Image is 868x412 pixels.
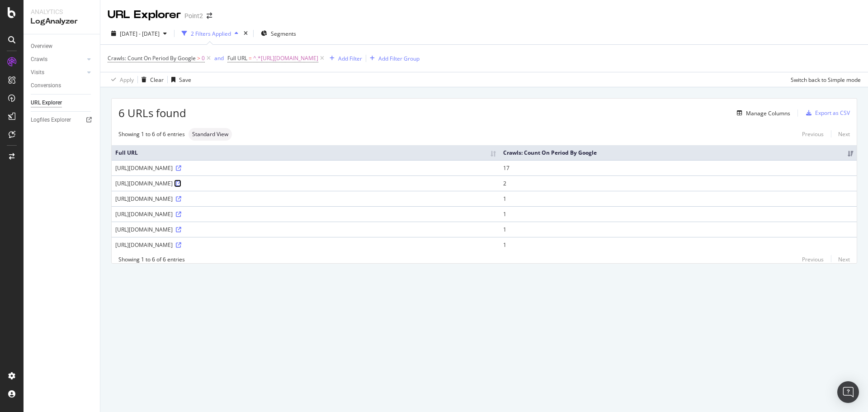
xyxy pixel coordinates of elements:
[112,145,500,160] th: Full URL: activate to sort column ascending
[31,68,44,77] div: Visits
[115,164,496,172] div: [URL][DOMAIN_NAME]
[118,105,186,121] span: 6 URLs found
[326,53,362,64] button: Add Filter
[802,106,850,120] button: Export as CSV
[31,7,93,16] div: Analytics
[253,52,318,65] span: ^.*[URL][DOMAIN_NAME]
[500,160,857,175] td: 17
[214,54,224,62] div: and
[115,226,496,233] div: [URL][DOMAIN_NAME]
[108,26,170,41] button: [DATE] - [DATE]
[138,72,164,87] button: Clear
[184,11,203,20] div: Point2
[31,115,71,125] div: Logfiles Explorer
[178,26,242,41] button: 2 Filters Applied
[815,109,850,117] div: Export as CSV
[115,210,496,218] div: [URL][DOMAIN_NAME]
[207,13,212,19] div: arrow-right-arrow-left
[31,42,94,51] a: Overview
[108,7,181,23] div: URL Explorer
[150,76,164,84] div: Clear
[31,68,85,77] a: Visits
[787,72,861,87] button: Switch back to Simple mode
[500,175,857,191] td: 2
[31,98,94,108] a: URL Explorer
[338,55,362,62] div: Add Filter
[179,76,191,84] div: Save
[378,55,420,62] div: Add Filter Group
[115,241,496,249] div: [URL][DOMAIN_NAME]
[271,30,296,38] span: Segments
[108,72,134,87] button: Apply
[31,115,94,125] a: Logfiles Explorer
[191,30,231,38] div: 2 Filters Applied
[500,237,857,252] td: 1
[202,52,205,65] span: 0
[118,256,185,263] div: Showing 1 to 6 of 6 entries
[746,109,790,117] div: Manage Columns
[249,54,252,62] span: =
[115,195,496,203] div: [URL][DOMAIN_NAME]
[500,206,857,222] td: 1
[192,132,228,137] span: Standard View
[31,81,94,90] a: Conversions
[31,81,61,90] div: Conversions
[197,54,200,62] span: >
[31,42,52,51] div: Overview
[108,54,196,62] span: Crawls: Count On Period By Google
[500,191,857,206] td: 1
[733,108,790,118] button: Manage Columns
[257,26,300,41] button: Segments
[500,145,857,160] th: Crawls: Count On Period By Google: activate to sort column ascending
[242,29,250,38] div: times
[31,55,85,64] a: Crawls
[31,55,47,64] div: Crawls
[214,54,224,62] button: and
[120,76,134,84] div: Apply
[168,72,191,87] button: Save
[120,30,160,38] span: [DATE] - [DATE]
[115,180,496,187] div: [URL][DOMAIN_NAME]
[227,54,247,62] span: Full URL
[837,381,859,403] div: Open Intercom Messenger
[31,98,62,108] div: URL Explorer
[31,16,93,27] div: LogAnalyzer
[118,130,185,138] div: Showing 1 to 6 of 6 entries
[791,76,861,84] div: Switch back to Simple mode
[366,53,420,64] button: Add Filter Group
[189,128,232,141] div: neutral label
[500,222,857,237] td: 1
